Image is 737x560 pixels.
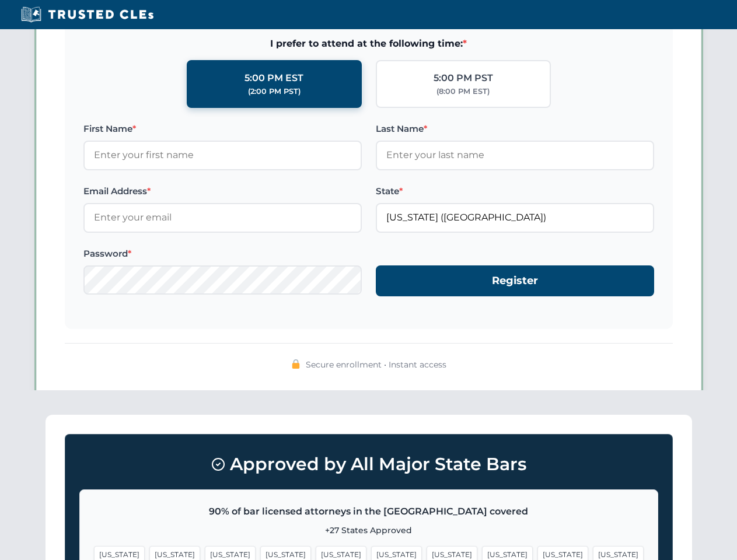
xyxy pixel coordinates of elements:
[94,524,644,537] p: +27 States Approved
[376,203,654,232] input: Florida (FL)
[376,122,654,136] label: Last Name
[434,71,493,86] div: 5:00 PM PST
[83,247,362,261] label: Password
[94,504,644,519] p: 90% of bar licensed attorneys in the [GEOGRAPHIC_DATA] covered
[79,449,658,480] h3: Approved by All Major State Bars
[376,141,654,170] input: Enter your last name
[18,6,157,23] img: Trusted CLEs
[83,36,654,51] span: I prefer to attend at the following time:
[244,71,303,86] div: 5:00 PM EST
[376,265,654,296] button: Register
[83,122,362,136] label: First Name
[376,184,654,198] label: State
[436,86,490,97] div: (8:00 PM EST)
[306,358,446,371] span: Secure enrollment • Instant access
[291,359,301,369] img: 🔒
[83,184,362,198] label: Email Address
[248,86,301,97] div: (2:00 PM PST)
[83,203,362,232] input: Enter your email
[83,141,362,170] input: Enter your first name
